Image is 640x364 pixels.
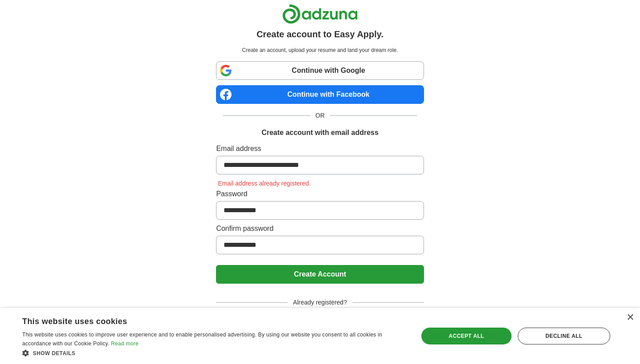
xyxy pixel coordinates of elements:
div: Accept all [421,328,512,344]
h1: Create account with email address [261,127,378,138]
span: Email address already registered. [216,180,312,187]
span: Show details [33,350,76,356]
label: Email address [216,143,424,154]
div: Show details [22,348,407,357]
a: Continue with Google [216,61,424,80]
span: Already registered? [288,298,352,307]
label: Password [216,189,424,199]
img: Adzuna logo [282,4,358,24]
h1: Create account to Easy Apply. [256,28,384,41]
label: Confirm password [216,223,424,234]
a: Read more, opens a new window [111,340,139,347]
div: Decline all [518,328,610,344]
button: Create Account [216,265,424,284]
div: Close [627,314,633,321]
span: OR [310,111,330,120]
p: Create an account, upload your resume and land your dream role. [218,46,422,54]
span: This website uses cookies to improve user experience and to enable personalised advertising. By u... [22,332,382,347]
a: Continue with Facebook [216,85,424,104]
div: This website uses cookies [22,313,384,327]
